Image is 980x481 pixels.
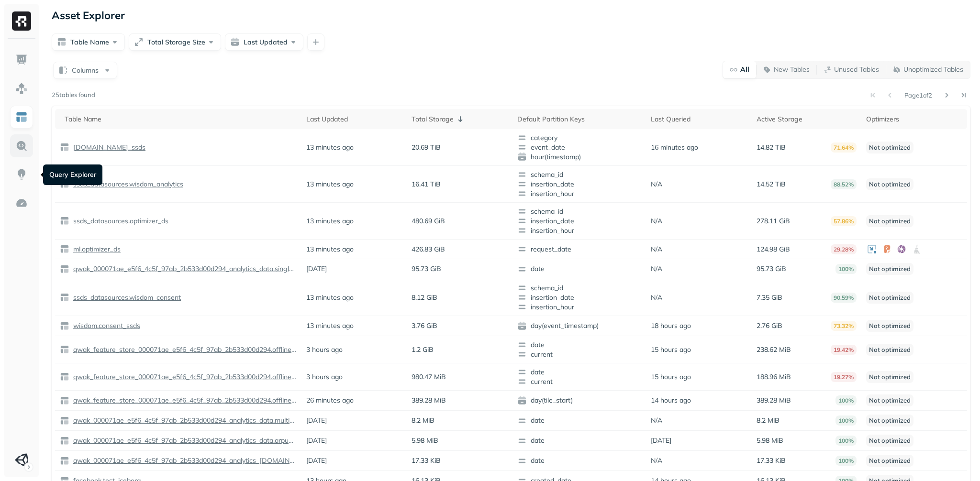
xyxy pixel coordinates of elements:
img: Optimization [15,197,28,209]
p: [DATE] [306,436,327,445]
a: qwak_feature_store_000071ae_e5f6_4c5f_97ab_2b533d00d294.offline_feature_store_wisdom_analytics_on... [69,396,297,405]
p: ssds_datasources.optimizer_ds [71,217,168,226]
img: Ryft [12,11,31,31]
button: Table Name [52,33,125,51]
a: qwak_feature_store_000071ae_e5f6_4c5f_97ab_2b533d00d294.offline_feature_store_arpumizer_game_user... [69,372,297,382]
span: schema_id [517,207,641,216]
span: request_date [517,244,641,254]
p: Not optimized [866,142,913,153]
a: qwak_000071ae_e5f6_4c5f_97ab_2b533d00d294_analytics_data.multi_inference [69,416,297,425]
a: wisdom.consent_ssds [69,321,140,330]
p: 25 tables found [52,90,95,100]
p: 95.73 GiB [757,264,786,273]
p: 14.52 TiB [757,180,786,189]
a: qwak_000071ae_e5f6_4c5f_97ab_2b533d00d294_analytics_[DOMAIN_NAME]_risk [69,456,297,465]
span: schema_id [517,283,641,293]
p: 13 minutes ago [306,321,354,330]
p: Not optimized [866,215,913,227]
button: Columns [53,62,117,79]
span: date [517,264,641,274]
img: Unity [15,453,28,467]
p: 14 hours ago [651,396,691,405]
p: 15 hours ago [651,372,691,382]
span: day(event_timestamp) [517,321,641,331]
p: 71.64% [831,142,857,153]
img: table [60,264,69,274]
p: [DOMAIN_NAME]_ssds [71,143,145,152]
p: 100% [835,395,857,405]
p: 3.76 GiB [412,321,437,330]
button: Last Updated [225,33,303,51]
span: schema_id [517,170,641,179]
p: N/A [651,217,662,226]
img: table [60,372,69,382]
p: 95.73 GiB [412,264,441,273]
p: 2.76 GiB [757,321,782,330]
p: 13 minutes ago [306,143,354,152]
p: 57.86% [831,216,857,226]
p: Not optimized [866,435,913,447]
p: N/A [651,245,662,254]
p: Not optimized [866,292,913,304]
p: 29.28% [831,244,857,254]
img: table [60,436,69,446]
p: 100% [835,436,857,446]
img: table [60,142,69,152]
p: Not optimized [866,394,913,406]
p: 20.69 TiB [412,143,441,152]
p: [DATE] [306,264,327,273]
p: Not optimized [866,178,913,190]
p: Not optimized [866,371,913,383]
p: 19.42% [831,345,857,355]
p: N/A [651,416,662,425]
a: [DOMAIN_NAME]_ssds [69,143,145,152]
p: [DATE] [651,436,671,445]
p: 389.28 MiB [757,396,791,405]
div: Default Partition Keys [517,115,641,124]
p: 8.2 MiB [757,416,780,425]
div: Query Explorer [43,164,102,185]
p: N/A [651,264,662,273]
p: 7.35 GiB [757,293,782,302]
p: Page 1 of 2 [904,91,932,99]
div: Last Queried [651,115,747,124]
div: Optimizers [866,115,962,124]
img: Asset Explorer [15,111,28,123]
p: [DATE] [306,456,327,465]
span: date [517,367,641,377]
a: qwak_000071ae_e5f6_4c5f_97ab_2b533d00d294_analytics_data.arpumizer [69,436,297,445]
img: Assets [15,82,28,95]
p: Asset Explorer [52,9,125,22]
p: 278.11 GiB [757,217,790,226]
a: ssds_datasources.wisdom_consent [69,293,181,302]
p: 426.83 GiB [412,245,445,254]
div: Table Name [65,115,297,124]
p: qwak_000071ae_e5f6_4c5f_97ab_2b533d00d294_analytics_data.arpumizer [71,436,297,445]
p: 18 hours ago [651,321,691,330]
p: qwak_000071ae_e5f6_4c5f_97ab_2b533d00d294_analytics_data.single_inference [71,264,297,273]
img: table [60,216,69,226]
p: 3 hours ago [306,372,343,382]
p: 13 minutes ago [306,217,354,226]
p: 73.32% [831,321,857,331]
img: table [60,416,69,426]
p: Unused Tables [834,65,879,74]
p: 5.98 MiB [757,436,783,445]
p: qwak_000071ae_e5f6_4c5f_97ab_2b533d00d294_analytics_[DOMAIN_NAME]_risk [71,456,297,465]
div: Total Storage [412,113,508,125]
p: 980.47 MiB [412,372,446,382]
p: Unoptimized Tables [903,65,963,74]
p: 16.41 TiB [412,180,441,189]
span: date [517,436,641,446]
img: Query Explorer [15,140,28,152]
a: qwak_feature_store_000071ae_e5f6_4c5f_97ab_2b533d00d294.offline_feature_store_arpumizer_user_leve... [69,345,297,354]
span: event_date [517,142,641,152]
img: table [60,244,69,254]
span: insertion_date [517,179,641,189]
img: table [60,293,69,302]
button: Total Storage Size [129,33,221,51]
span: insertion_hour [517,226,641,235]
p: 16 minutes ago [651,143,698,152]
p: 17.33 KiB [757,456,786,465]
img: table [60,321,69,331]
